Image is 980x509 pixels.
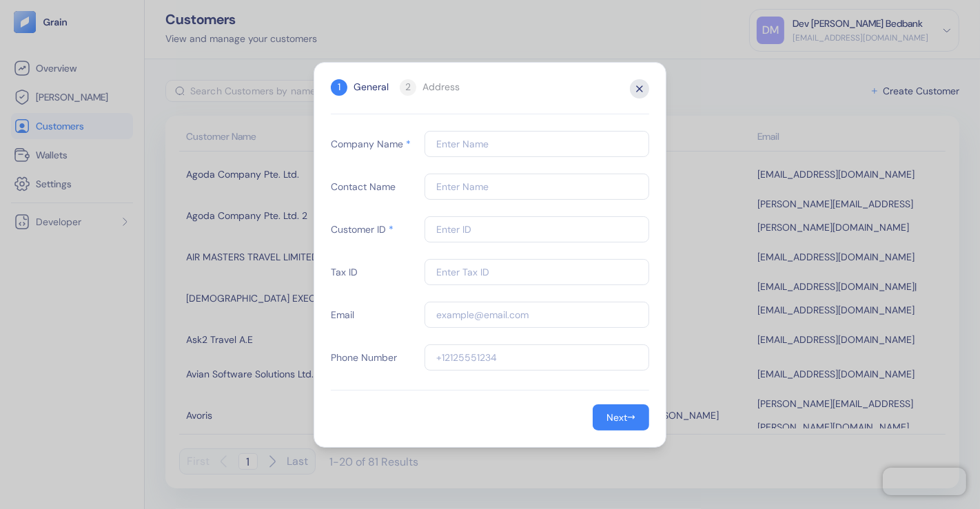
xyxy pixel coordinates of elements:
input: +12125551234 [425,344,649,371]
span: Tax ID [331,265,358,279]
input: example@email.com [425,302,649,328]
input: Enter Name [425,131,649,157]
span: Email [331,308,354,322]
span: Company Name [331,137,403,151]
span: → [627,410,635,424]
div: Address [422,80,460,94]
div: Next [606,413,627,422]
div: 1 [331,79,347,96]
button: Next→ [593,404,649,430]
span: Phone Number [331,351,397,364]
div: General [354,80,389,94]
input: Enter ID [425,216,649,242]
span: Contact Name [331,180,396,194]
div: 2 [400,79,416,96]
span: Customer ID [331,222,386,236]
input: Enter Name [425,174,649,200]
input: Enter Tax ID [425,259,649,285]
